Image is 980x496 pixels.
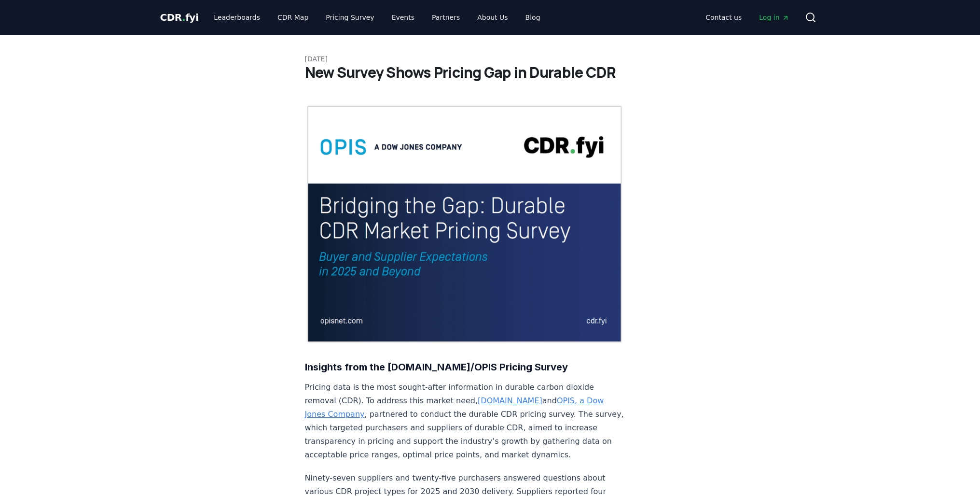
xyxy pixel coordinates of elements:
[424,9,468,26] a: Partners
[759,13,789,22] span: Log in
[305,361,568,373] strong: Insights from the [DOMAIN_NAME]/OPIS Pricing Survey
[160,12,199,23] span: CDR fyi
[698,9,797,26] nav: Main
[751,9,797,26] a: Log in
[305,64,676,81] h1: New Survey Shows Pricing Gap in Durable CDR
[698,9,749,26] a: Contact us
[206,9,548,26] nav: Main
[305,54,676,64] p: [DATE]
[160,11,199,24] a: CDR.fyi
[518,9,548,26] a: Blog
[206,9,268,26] a: Leaderboards
[384,9,422,26] a: Events
[182,12,185,23] span: .
[478,396,542,405] a: [DOMAIN_NAME]
[270,9,316,26] a: CDR Map
[318,9,382,26] a: Pricing Survey
[469,9,515,26] a: About Us
[305,381,624,462] p: Pricing data is the most sought-after information in durable carbon dioxide removal (CDR). To add...
[305,104,624,344] img: blog post image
